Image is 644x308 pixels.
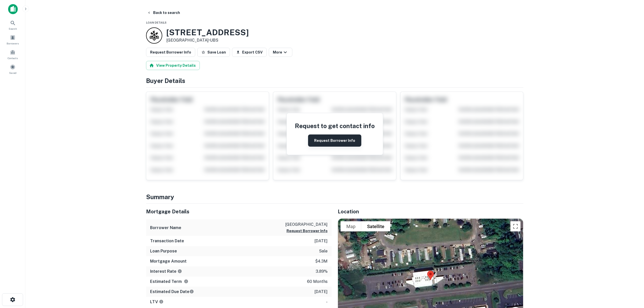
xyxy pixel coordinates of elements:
[150,289,194,295] h6: Estimated Due Date
[150,225,181,231] h6: Borrower Name
[316,268,328,275] p: 3.89%
[8,56,18,60] span: Contacts
[295,121,375,130] h4: Request to get contact info
[150,238,184,244] h6: Transaction Date
[146,208,332,215] h5: Mortgage Details
[146,192,523,201] h4: Summary
[2,47,24,61] a: Contacts
[145,8,182,17] button: Back to search
[150,299,164,305] h6: LTV
[361,221,390,231] button: Show satellite imagery
[269,48,292,57] button: More
[150,248,177,254] h6: Loan Purpose
[285,221,328,228] p: [GEOGRAPHIC_DATA]
[326,299,328,305] p: -
[210,38,218,43] a: UBS
[146,21,167,24] span: Loan Details
[319,248,328,254] p: sale
[287,228,328,234] button: Request Borrower Info
[7,41,19,45] span: Borrowers
[341,221,361,231] button: Show street map
[314,289,328,295] p: [DATE]
[315,258,328,264] p: $4.3m
[166,37,249,43] p: [GEOGRAPHIC_DATA] •
[166,28,249,37] h3: [STREET_ADDRESS]
[146,61,200,70] button: View Property Details
[314,238,328,244] p: [DATE]
[2,62,24,76] a: Saved
[308,134,361,147] button: Request Borrower Info
[619,267,644,292] iframe: Chat Widget
[197,48,230,57] button: Save Loan
[338,208,523,215] h5: Location
[2,18,24,32] a: Search
[159,299,164,304] svg: LTVs displayed on the website are for informational purposes only and may be reported incorrectly...
[189,289,194,294] svg: Estimate is based on a standard schedule for this type of loan.
[8,4,18,14] img: capitalize-icon.png
[177,269,182,273] svg: The interest rates displayed on the website are for informational purposes only and may be report...
[184,279,188,284] svg: Term is based on a standard schedule for this type of loan.
[9,71,16,75] span: Saved
[307,279,328,285] p: 60 months
[150,268,182,275] h6: Interest Rate
[146,48,195,57] button: Request Borrower Info
[2,33,24,46] a: Borrowers
[232,48,267,57] button: Export CSV
[9,27,17,31] span: Search
[150,258,187,264] h6: Mortgage Amount
[146,76,523,85] h4: Buyer Details
[510,221,521,231] button: Toggle fullscreen view
[150,279,188,285] h6: Estimated Term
